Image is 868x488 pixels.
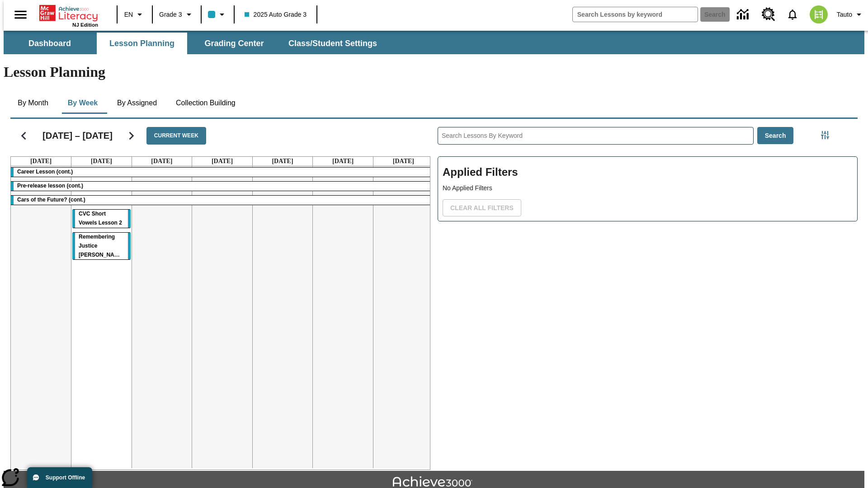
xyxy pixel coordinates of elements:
input: search field [573,7,698,22]
button: Class/Student Settings [281,33,384,54]
span: EN [124,10,133,19]
h2: [DATE] – [DATE] [42,130,113,141]
img: avatar image [810,5,828,23]
div: Search [430,115,858,470]
a: September 26, 2025 [270,157,295,166]
button: Grading Center [189,33,279,54]
button: By Month [10,92,56,114]
input: Search Lessons By Keyword [438,127,753,144]
span: Grading Center [204,38,264,49]
button: Select a new avatar [804,3,833,26]
button: Collection Building [169,92,243,114]
a: Resource Center, Will open in new tab [756,2,781,27]
span: Lesson Planning [109,38,175,49]
span: Pre-release lesson (cont.) [17,183,83,189]
button: Dashboard [5,33,95,54]
span: Dashboard [28,38,71,49]
a: September 23, 2025 [89,157,114,166]
div: Applied Filters [438,156,858,221]
span: Tauto [837,10,852,19]
button: Search [757,127,794,145]
span: Support Offline [46,474,85,481]
p: No Applied Filters [443,183,853,193]
span: Career Lesson (cont.) [17,169,73,175]
div: Career Lesson (cont.) [11,168,434,177]
span: 2025 Auto Grade 3 [245,10,307,19]
div: Home [39,3,98,28]
div: CVC Short Vowels Lesson 2 [72,210,131,228]
div: Cars of the Future? (cont.) [11,196,434,205]
button: Grade: Grade 3, Select a grade [156,6,198,23]
div: Pre-release lesson (cont.) [11,182,434,191]
h1: Lesson Planning [4,64,864,80]
div: SubNavbar [4,31,864,54]
span: Remembering Justice O'Connor [79,234,124,258]
a: Notifications [781,3,804,26]
button: Profile/Settings [833,6,868,23]
a: September 24, 2025 [149,157,174,166]
button: Current Week [146,127,206,145]
button: Class color is light blue. Change class color [204,6,231,23]
a: September 25, 2025 [210,157,235,166]
div: Calendar [3,115,430,470]
button: Previous [12,124,35,147]
span: Class/Student Settings [288,38,377,49]
button: Lesson Planning [97,33,187,54]
button: By Week [60,92,105,114]
a: Home [39,4,98,22]
div: SubNavbar [4,33,385,54]
span: NJ Edition [72,22,98,28]
button: Language: EN, Select a language [120,6,149,23]
a: September 28, 2025 [391,157,416,166]
div: Remembering Justice O'Connor [72,233,131,260]
span: Cars of the Future? (cont.) [17,197,85,203]
a: September 22, 2025 [28,157,53,166]
h2: Applied Filters [443,161,853,183]
span: Grade 3 [159,10,182,19]
button: Filters Side menu [816,126,834,144]
button: Next [120,124,143,147]
a: Data Center [731,2,756,27]
button: Support Offline [27,467,92,488]
a: September 27, 2025 [330,157,355,166]
span: CVC Short Vowels Lesson 2 [79,211,122,226]
button: By Assigned [110,92,164,114]
button: Open side menu [7,1,34,28]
